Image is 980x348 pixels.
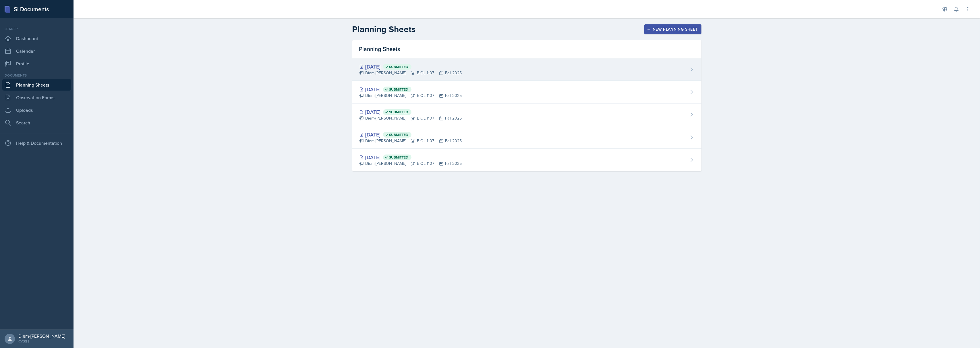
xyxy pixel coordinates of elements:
a: Planning Sheets [2,79,71,91]
div: Diem-[PERSON_NAME] [18,333,65,339]
div: Documents [2,73,71,78]
div: [DATE] [359,85,462,93]
div: [DATE] [359,63,462,71]
a: [DATE] Submitted Diem-[PERSON_NAME]BIOL 1107Fall 2025 [352,58,701,81]
div: Diem-[PERSON_NAME] BIOL 1107 Fall 2025 [359,138,462,144]
div: [DATE] [359,153,462,161]
a: Uploads [2,104,71,116]
a: Calendar [2,45,71,57]
div: [DATE] [359,108,462,116]
span: Submitted [389,132,409,137]
div: Diem-[PERSON_NAME] BIOL 1107 Fall 2025 [359,70,462,76]
div: [DATE] [359,131,462,138]
button: New Planning Sheet [644,24,701,34]
div: Planning Sheets [352,40,701,58]
a: [DATE] Submitted Diem-[PERSON_NAME]BIOL 1107Fall 2025 [352,126,701,149]
div: Diem-[PERSON_NAME] BIOL 1107 Fall 2025 [359,93,462,99]
div: New Planning Sheet [648,27,697,32]
div: Diem-[PERSON_NAME] BIOL 1107 Fall 2025 [359,115,462,121]
div: Help & Documentation [2,137,71,149]
a: [DATE] Submitted Diem-[PERSON_NAME]BIOL 1107Fall 2025 [352,149,701,171]
a: Dashboard [2,33,71,44]
span: Submitted [389,155,409,160]
a: [DATE] Submitted Diem-[PERSON_NAME]BIOL 1107Fall 2025 [352,103,701,126]
div: GCSU [18,339,65,345]
a: [DATE] Submitted Diem-[PERSON_NAME]BIOL 1107Fall 2025 [352,81,701,103]
div: Diem-[PERSON_NAME] BIOL 1107 Fall 2025 [359,161,462,167]
span: Submitted [389,110,409,114]
a: Profile [2,58,71,69]
h2: Planning Sheets [352,24,416,34]
div: Leader [2,26,71,32]
a: Search [2,117,71,128]
span: Submitted [389,64,409,69]
span: Submitted [389,87,409,92]
a: Observation Forms [2,92,71,103]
